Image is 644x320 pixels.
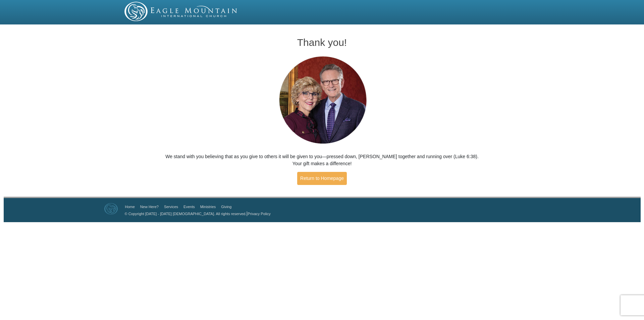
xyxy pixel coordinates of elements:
[122,210,271,217] p: |
[200,205,216,209] a: Ministries
[140,205,159,209] a: New Here?
[125,205,135,209] a: Home
[125,212,247,216] a: © Copyright [DATE] - [DATE] [DEMOGRAPHIC_DATA]. All rights reserved.
[248,212,270,216] a: Privacy Policy
[124,2,238,21] img: EMIC
[221,205,231,209] a: Giving
[104,203,118,214] img: Eagle Mountain International Church
[165,153,480,167] p: We stand with you believing that as you give to others it will be given to you—pressed down, [PER...
[164,205,178,209] a: Services
[183,205,195,209] a: Events
[273,54,372,146] img: Pastors George and Terri Pearsons
[297,172,347,185] a: Return to Homepage
[165,37,480,48] h1: Thank you!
